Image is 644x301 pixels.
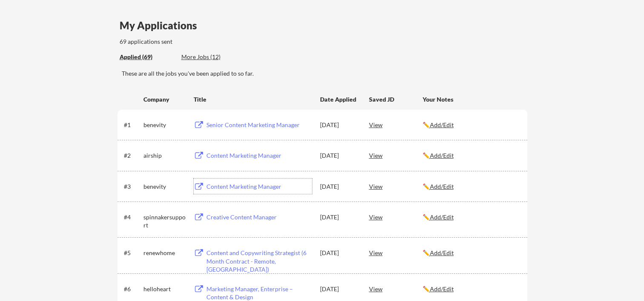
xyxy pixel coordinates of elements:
[124,213,140,221] div: #4
[369,281,423,296] div: View
[120,53,175,61] div: Applied (69)
[369,91,423,107] div: Saved JD
[430,249,454,256] u: Add/Edit
[430,152,454,159] u: Add/Edit
[120,37,284,46] div: 69 applications sent
[320,249,358,257] div: [DATE]
[143,151,186,160] div: airship
[120,20,204,31] div: My Applications
[423,151,520,160] div: ✏️
[143,285,186,293] div: helloheart
[369,117,423,132] div: View
[122,69,527,78] div: These are all the jobs you've been applied to so far.
[194,95,312,104] div: Title
[124,249,140,257] div: #5
[430,121,454,128] u: Add/Edit
[423,182,520,191] div: ✏️
[181,53,244,62] div: These are job applications we think you'd be a good fit for, but couldn't apply you to automatica...
[430,213,454,221] u: Add/Edit
[423,285,520,293] div: ✏️
[181,53,244,61] div: More Jobs (12)
[369,209,423,224] div: View
[369,179,423,194] div: View
[143,95,186,104] div: Company
[143,121,186,129] div: benevity
[143,249,186,257] div: renewhome
[206,249,312,274] div: Content and Copywriting Strategist (6 Month Contract - Remote, [GEOGRAPHIC_DATA])
[430,285,454,292] u: Add/Edit
[206,151,312,160] div: Content Marketing Manager
[124,182,140,191] div: #3
[423,95,520,104] div: Your Notes
[143,213,186,230] div: spinnakersupport
[320,182,358,191] div: [DATE]
[320,95,358,104] div: Date Applied
[206,213,312,221] div: Creative Content Manager
[320,285,358,293] div: [DATE]
[423,213,520,221] div: ✏️
[369,245,423,260] div: View
[320,151,358,160] div: [DATE]
[369,148,423,163] div: View
[120,53,175,62] div: These are all the jobs you've been applied to so far.
[206,182,312,191] div: Content Marketing Manager
[320,213,358,221] div: [DATE]
[320,121,358,129] div: [DATE]
[430,183,454,190] u: Add/Edit
[124,151,140,160] div: #2
[124,285,140,293] div: #6
[143,182,186,191] div: benevity
[423,249,520,257] div: ✏️
[206,121,312,129] div: Senior Content Marketing Manager
[124,121,140,129] div: #1
[423,121,520,129] div: ✏️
